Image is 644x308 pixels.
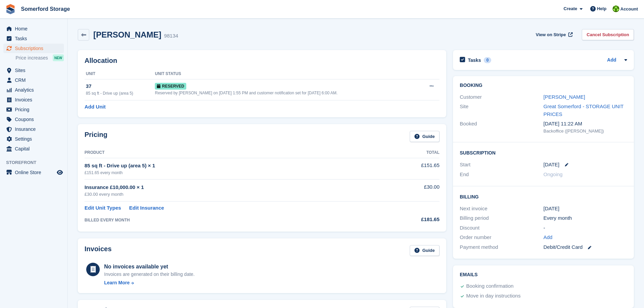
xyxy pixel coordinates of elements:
[15,66,55,75] span: Sites
[466,292,521,300] div: Move in day instructions
[373,180,439,202] td: £30.00
[3,168,64,177] a: menu
[533,29,574,40] a: View on Stripe
[104,271,195,278] div: Invoices are generated on their billing date.
[85,57,439,65] h2: Allocation
[3,124,64,134] a: menu
[15,168,55,177] span: Online Store
[373,147,439,158] th: Total
[15,115,55,124] span: Coupons
[460,224,543,232] div: Discount
[466,282,514,290] div: Booking confirmation
[3,44,64,53] a: menu
[86,82,155,90] div: 37
[3,115,64,124] a: menu
[3,85,64,95] a: menu
[85,162,373,170] div: 85 sq ft - Drive up (area 5) × 1
[607,56,616,64] a: Add
[3,95,64,104] a: menu
[468,57,481,63] h2: Tasks
[15,134,55,144] span: Settings
[3,75,64,85] a: menu
[544,205,627,213] div: [DATE]
[544,128,627,135] div: Backoffice ([PERSON_NAME])
[85,184,373,191] div: Insurance £10,000.00 × 1
[460,193,627,200] h2: Billing
[544,171,563,177] span: Ongoing
[15,144,55,153] span: Capital
[460,161,543,169] div: Start
[544,214,627,222] div: Every month
[155,69,419,79] th: Unit Status
[3,66,64,75] a: menu
[85,204,121,212] a: Edit Unit Types
[613,5,619,12] img: Michael Llewellen Palmer
[85,191,373,198] div: £30.00 every month
[460,214,543,222] div: Billing period
[410,245,439,256] a: Guide
[536,31,566,38] span: View on Stripe
[85,69,155,79] th: Unit
[104,279,195,286] a: Learn More
[15,34,55,43] span: Tasks
[93,30,161,39] h2: [PERSON_NAME]
[3,134,64,144] a: menu
[6,159,67,166] span: Storefront
[620,6,638,13] span: Account
[460,234,543,241] div: Order number
[3,24,64,33] a: menu
[104,263,195,271] div: No invoices available yet
[15,75,55,85] span: CRM
[86,90,155,96] div: 85 sq ft - Drive up (area 5)
[582,29,634,40] a: Cancel Subscription
[460,93,543,101] div: Customer
[85,245,112,256] h2: Invoices
[16,54,64,62] a: Price increases NEW
[544,103,624,117] a: Great Somerford - STORAGE UNIT PRICES
[15,24,55,33] span: Home
[15,85,55,95] span: Analytics
[155,90,419,96] div: Reserved by [PERSON_NAME] on [DATE] 1:55 PM and customer notification set for [DATE] 6:00 AM.
[460,83,627,88] h2: Booking
[373,216,439,223] div: £181.65
[597,5,606,12] span: Help
[460,149,627,156] h2: Subscription
[3,34,64,43] a: menu
[564,5,577,12] span: Create
[56,168,64,176] a: Preview store
[460,205,543,213] div: Next invoice
[104,279,129,286] div: Learn More
[85,147,373,158] th: Product
[155,83,186,90] span: Reserved
[16,55,48,61] span: Price increases
[410,131,439,142] a: Guide
[460,243,543,251] div: Payment method
[544,234,553,241] a: Add
[85,170,373,176] div: £151.65 every month
[85,131,108,142] h2: Pricing
[15,105,55,114] span: Pricing
[544,94,585,100] a: [PERSON_NAME]
[484,57,492,63] div: 0
[544,120,627,128] div: [DATE] 11:22 AM
[5,4,16,14] img: stora-icon-8386f47178a22dfd0bd8f6a31ec36ba5ce8667c1dd55bd0f319d3a0aa187defe.svg
[18,3,73,15] a: Somerford Storage
[544,161,559,169] time: 2025-08-29 23:00:00 UTC
[15,124,55,134] span: Insurance
[460,103,543,118] div: Site
[544,243,627,251] div: Debit/Credit Card
[164,32,178,40] div: 98134
[53,54,64,61] div: NEW
[460,120,543,134] div: Booked
[129,204,164,212] a: Edit Insurance
[460,272,627,278] h2: Emails
[3,105,64,114] a: menu
[85,103,105,111] a: Add Unit
[15,95,55,104] span: Invoices
[373,158,439,179] td: £151.65
[3,144,64,153] a: menu
[15,44,55,53] span: Subscriptions
[460,171,543,179] div: End
[85,217,373,223] div: BILLED EVERY MONTH
[544,224,627,232] div: -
